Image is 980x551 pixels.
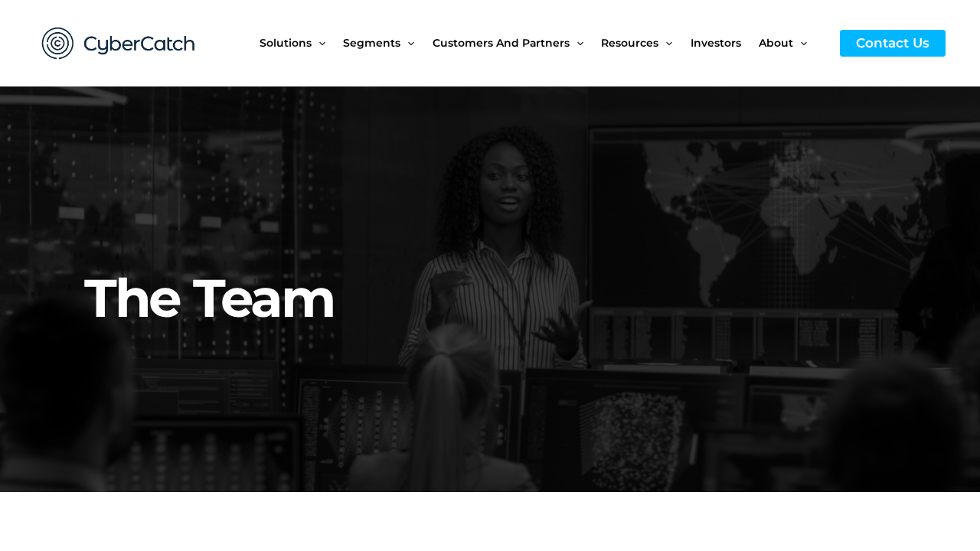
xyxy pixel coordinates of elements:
span: Solutions [260,11,312,75]
h2: The Team [84,127,907,333]
span: Menu Toggle [570,11,583,75]
span: Menu Toggle [793,11,807,75]
span: About [759,11,793,75]
a: Investors [691,11,759,75]
span: Menu Toggle [312,11,325,75]
span: Segments [343,11,400,75]
span: Resources [601,11,658,75]
span: Investors [691,11,741,75]
nav: Site Navigation: New Main Menu [260,11,825,75]
span: Menu Toggle [658,11,672,75]
a: Contact Us [840,30,946,57]
span: Menu Toggle [400,11,414,75]
img: CyberCatch [27,11,211,75]
span: Customers and Partners [433,11,570,75]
